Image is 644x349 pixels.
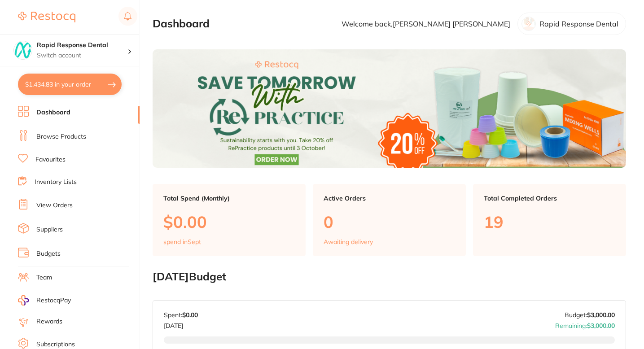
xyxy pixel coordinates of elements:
[35,178,77,187] a: Inventory Lists
[36,273,52,282] a: Team
[36,132,86,141] a: Browse Products
[313,184,466,257] a: Active Orders0Awaiting delivery
[35,155,66,164] a: Favourites
[14,41,32,59] img: Rapid Response Dental
[539,20,618,28] p: Rapid Response Dental
[36,296,71,305] span: RestocqPay
[36,249,61,258] a: Budgets
[36,201,73,210] a: View Orders
[18,7,75,27] a: Restocq Logo
[163,195,295,202] p: Total Spend (Monthly)
[36,317,62,326] a: Rewards
[153,17,210,30] h2: Dashboard
[164,311,198,318] p: Spent:
[164,318,198,329] p: [DATE]
[324,238,373,245] p: Awaiting delivery
[473,184,626,257] a: Total Completed Orders19
[36,340,75,349] a: Subscriptions
[36,108,70,117] a: Dashboard
[555,318,615,329] p: Remaining:
[36,225,63,234] a: Suppliers
[153,184,306,257] a: Total Spend (Monthly)$0.00spend inSept
[484,195,615,202] p: Total Completed Orders
[18,12,75,22] img: Restocq Logo
[37,51,127,60] p: Switch account
[18,295,29,305] img: RestocqPay
[324,195,455,202] p: Active Orders
[587,322,615,330] strong: $3,000.00
[163,213,295,231] p: $0.00
[484,213,615,231] p: 19
[18,74,122,95] button: $1,434.83 in your order
[565,311,615,318] p: Budget:
[163,238,201,245] p: spend in Sept
[342,20,510,28] p: Welcome back, [PERSON_NAME] [PERSON_NAME]
[37,41,127,50] h4: Rapid Response Dental
[153,49,626,168] img: Dashboard
[153,270,626,283] h2: [DATE] Budget
[182,311,198,319] strong: $0.00
[324,213,455,231] p: 0
[587,311,615,319] strong: $3,000.00
[18,295,71,305] a: RestocqPay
